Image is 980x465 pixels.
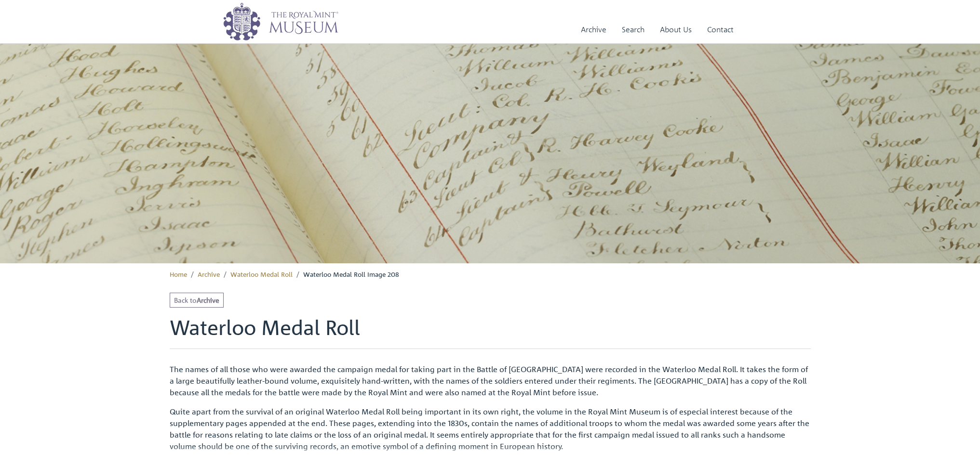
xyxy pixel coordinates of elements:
a: Archive [198,270,220,278]
a: Contact [707,16,734,43]
img: logo_wide.png [223,2,338,41]
span: Waterloo Medal Roll Image 208 [303,270,399,278]
span: The names of all those who were awarded the campaign medal for taking part in the Battle of [GEOG... [170,364,808,397]
a: Search [622,16,644,43]
a: Waterloo Medal Roll [230,270,293,278]
a: About Us [660,16,692,43]
span: Quite apart from the survival of an original Waterloo Medal Roll being important in its own right... [170,407,809,451]
a: Back toArchive [170,293,224,308]
a: Archive [581,16,606,43]
a: Home [170,270,187,278]
strong: Archive [197,296,219,304]
h1: Waterloo Medal Roll [170,315,811,349]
